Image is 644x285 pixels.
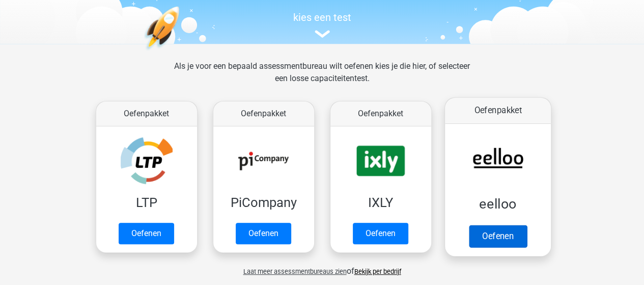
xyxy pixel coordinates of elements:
a: Bekijk per bedrijf [354,268,401,275]
div: of [88,257,556,277]
a: Oefenen [119,223,174,244]
div: Als je voor een bepaald assessmentbureau wilt oefenen kies je die hier, of selecteer een losse ca... [166,60,478,97]
span: Laat meer assessmentbureaus zien [243,268,347,275]
h5: kies een test [88,11,556,23]
a: kies een test [88,11,556,38]
img: assessment [315,30,330,38]
a: Oefenen [236,223,291,244]
img: oefenen [144,6,219,98]
a: Oefenen [353,223,408,244]
a: Oefenen [468,225,526,247]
